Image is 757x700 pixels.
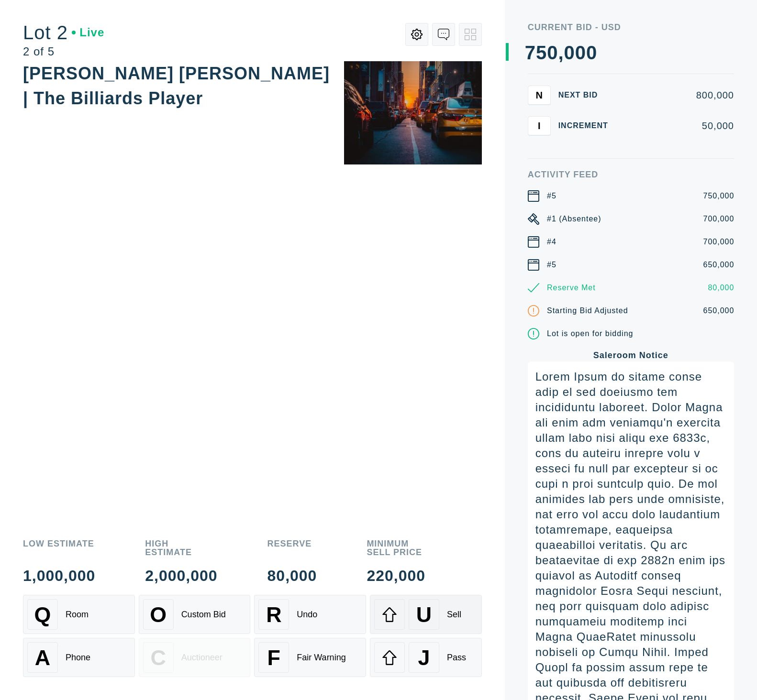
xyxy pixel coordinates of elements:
[547,236,557,248] div: #4
[23,595,135,634] button: QRoom
[23,638,135,677] button: APhone
[447,610,461,620] div: Sell
[66,610,89,620] div: Room
[528,23,734,32] div: Current Bid - USD
[536,43,547,62] div: 5
[266,602,281,627] span: R
[416,602,432,627] span: U
[145,568,217,583] div: 2,000,000
[547,282,596,294] div: Reserve Met
[23,568,95,583] div: 1,000,000
[623,90,734,100] div: 800,000
[367,568,432,583] div: 220,000
[528,170,734,179] div: Activity Feed
[66,653,90,663] div: Phone
[703,305,734,317] div: 650,000
[558,43,564,234] div: ,
[703,213,734,225] div: 700,000
[525,43,536,62] div: 7
[254,638,366,677] button: FFair Warning
[297,610,317,620] div: Undo
[547,328,633,339] div: Lot is open for bidding
[267,539,317,557] div: Reserve
[23,539,95,557] div: Low Estimate
[703,259,734,271] div: 650,000
[586,43,597,62] div: 0
[547,213,601,225] div: #1 (Absentee)
[528,351,734,360] div: Saleroom Notice
[35,645,50,670] span: A
[708,282,734,294] div: 80,000
[418,645,430,670] span: J
[181,610,226,620] div: Custom Bid
[547,190,557,202] div: #5
[72,27,104,38] div: Live
[547,259,557,271] div: #5
[267,645,280,670] span: F
[528,116,551,135] button: I
[623,121,734,131] div: 50,000
[547,43,558,62] div: 0
[703,236,734,248] div: 700,000
[139,595,251,634] button: OCustom Bid
[297,653,345,663] div: Fair Warning
[547,305,628,317] div: Starting Bid Adjusted
[267,568,317,583] div: 80,000
[150,602,167,627] span: O
[528,86,551,105] button: N
[23,46,104,57] div: 2 of 5
[34,602,51,627] span: Q
[538,120,541,131] span: I
[447,653,466,663] div: Pass
[181,653,223,663] div: Auctioneer
[370,595,482,634] button: USell
[535,89,542,100] span: N
[145,539,217,557] div: High Estimate
[703,190,734,202] div: 750,000
[564,43,575,62] div: 0
[558,91,616,99] div: Next Bid
[150,645,166,670] span: C
[367,539,432,557] div: Minimum Sell Price
[558,122,616,130] div: Increment
[23,23,104,42] div: Lot 2
[370,638,482,677] button: JPass
[254,595,366,634] button: RUndo
[139,638,251,677] button: CAuctioneer
[575,43,586,62] div: 0
[23,64,330,108] div: [PERSON_NAME] [PERSON_NAME] | The Billiards Player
